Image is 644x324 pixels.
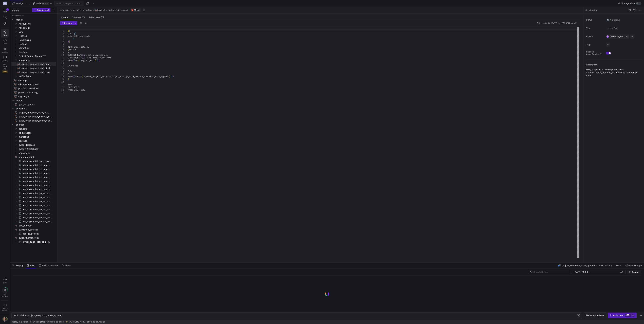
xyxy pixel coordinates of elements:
[11,86,56,90] a: portfolio_model_vw​​​​​​​​​​
[19,103,52,106] span: ga4_categories​​​​​​
[60,35,64,38] div: 3
[19,34,55,38] span: Finance
[11,183,56,187] a: am_sharepoint_am_data_table_gef​​​​​​​​​
[82,54,83,56] span: (
[12,14,21,17] div: All assets
[11,90,56,94] a: project_status_agg​​​​​​​​​​
[11,167,56,171] div: Press SPACE to select this row.
[19,131,55,135] span: iip_database
[173,75,174,78] span: }
[68,54,82,56] span: CURRENT_DATE
[2,70,8,73] span: Beta
[11,78,56,82] div: Press SPACE to select this row.
[11,159,56,163] a: am_sharepoint_acc_invoices_consolidated_tab​​​​​​​​​
[11,102,56,106] a: ga4_categories​​​​​​
[621,2,635,5] span: Lineage view
[23,179,52,183] span: am_sharepoint_am_data_table_fx​​​​​​​​​
[84,54,108,56] span: as batch_updated_at,
[1,286,9,299] button: Getstarted
[60,29,64,32] div: 1
[68,29,69,32] span: {
[75,75,82,78] span: source
[606,27,618,30] span: No Tier
[23,212,52,215] span: am_sharepoint_project_costs_ominvoices​​​​​​​​​
[16,99,55,102] span: seeds
[69,29,70,32] span: {
[60,21,73,25] button: Preview
[30,264,35,267] span: Build
[586,35,603,38] span: Experts
[1,46,9,54] a: Monitor
[586,51,599,55] span: Show in Asset Catalog
[1,54,9,63] a: Catalog
[29,320,106,324] button: Syncing Measurements columnshttps://storage.googleapis.com/y42-prod-data-exchange/images/7e7RzXvU...
[11,167,56,171] a: am_sharepoint_am_data_recorded_data_post_2024​​​​​​​​​
[11,155,56,159] a: am_sharepoint​​​​​​​​
[19,115,52,119] span: pulse_emissionspv_balance_historical​​​​​​​
[11,18,56,22] div: Press SPACE to select this row.
[11,228,56,232] div: Press SPACE to select this row.
[586,19,603,21] span: Status
[11,232,56,236] a: ecoligo_project​​​​​​​​​
[325,292,330,297] img: logo.gif
[16,107,55,111] span: snapshots
[60,38,64,40] div: 4
[61,16,68,19] span: Query
[68,64,78,67] span: UNION ALL
[75,32,76,35] span: (
[590,271,612,273] input: End datetime
[597,263,614,268] button: Build history
[60,86,64,89] div: 22
[59,8,71,12] button: ecoligo
[72,16,85,19] span: Columns
[19,111,52,115] span: project_snapshot_main_incremental​​​​​​​
[11,175,56,179] div: Press SPACE to select this row.
[97,59,98,62] span: }
[68,48,69,51] span: (
[11,191,56,195] div: Press SPACE to select this row.
[11,14,56,18] div: Press SPACE to select this row.
[171,75,173,78] span: }
[11,70,56,74] a: project_snapshot_main_monthly_vw​​​​​​​​​​
[74,59,75,62] span: {
[69,40,70,43] span: }
[60,54,64,56] div: 10
[11,102,56,106] div: Press SPACE to select this row.
[589,314,604,317] span: Visualize DAG
[11,147,56,151] div: Press SPACE to select this row.
[1,8,9,14] button: 7
[11,86,56,90] div: Press SPACE to select this row.
[11,54,56,58] div: Press SPACE to select this row.
[11,228,56,232] a: published_dataset​​​​​​​​
[606,19,609,21] img: No status
[542,22,577,24] div: Last edit: [DATE] by [PERSON_NAME]
[11,131,56,135] div: Press SPACE to select this row.
[65,264,71,267] span: Alerts
[60,62,64,64] div: 13
[11,66,56,70] a: project_snapshot_main_incl_domo​​​​​​​​​​
[19,147,55,151] span: pulse_v2_database
[610,35,628,38] span: [PERSON_NAME]
[11,240,56,244] a: mysql_pulse_ecoligo_project​​​​​​​​​
[11,199,56,203] a: am_sharepoint_project_costs_epra​​​​​​​​​
[11,163,56,167] a: am_sharepoint_am_data_mpa_detail​​​​​​​​​
[628,264,642,267] span: Point lineage
[588,9,597,11] span: Unknown
[1,302,9,313] a: Spacesettings
[19,155,55,159] span: am_sharepoint​​​​​​​​
[19,26,55,30] span: Asset Mgt
[32,1,53,6] button: maindefault
[23,208,52,211] span: am_sharepoint_project_costs_omcontracts​​​​​​​​​
[36,2,41,5] span: main
[18,82,52,86] span: mkt_channel_spend​​​​​​​​​​
[60,75,64,78] div: 18
[11,50,56,54] div: Press SPACE to select this row.
[16,2,24,5] span: ecoligo
[60,51,64,54] div: 9
[11,224,56,228] a: eco_hubspot​​​​​​​​
[60,91,64,94] div: 24
[68,75,73,78] span: FROM
[37,9,49,11] span: Create asset
[98,9,128,11] span: project_snapshot_main_append
[11,236,56,240] a: pulse_fivetran_test​​​​​​​​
